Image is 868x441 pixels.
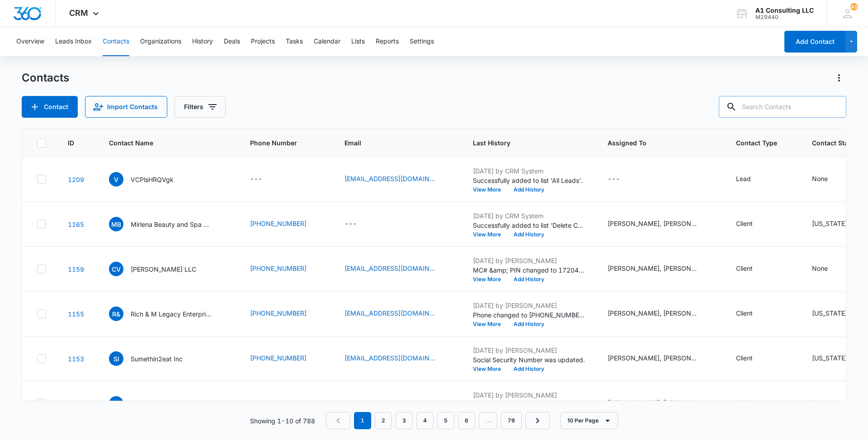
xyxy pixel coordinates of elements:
div: Contact Type - Lead - Select to Edit Field [736,398,767,409]
a: Page 2 [375,412,392,429]
div: Assigned To - Arisa Sawyer, Israel Moreno, Jeannette Uribe, Laura Henry, Michelle Jackson, Quarte... [608,264,714,274]
button: Settings [410,27,434,56]
span: MB [109,217,123,231]
div: account id [755,14,814,20]
a: [PHONE_NUMBER] [250,353,307,363]
button: View More [473,366,507,372]
a: Next Page [525,412,550,429]
div: Contact Status - None - Select to Edit Field [812,398,844,409]
span: V [109,172,123,187]
p: Romario [131,399,155,408]
button: Deals [224,27,240,56]
p: Phone changed to [PHONE_NUMBER]. [473,310,586,320]
div: Client [736,219,753,228]
button: Actions [832,71,846,85]
button: View More [473,232,507,237]
div: None [812,398,828,407]
span: Phone Number [250,138,323,148]
button: Add History [507,366,551,372]
button: Add History [507,277,551,282]
p: [DATE] by [PERSON_NAME] [473,390,586,400]
a: [EMAIL_ADDRESS][DOMAIN_NAME] [344,353,435,363]
a: Page 6 [458,412,475,429]
div: --- [608,174,620,185]
div: Contact Name - Rich & M Legacy Enterprises LLC - Select to Edit Field [109,307,228,321]
div: Assigned To - Arisa Sawyer, Israel Moreno, Jeannette Uribe, Laura Henry, Michelle Jackson, Quarte... [608,353,714,364]
div: [US_STATE] [812,219,847,228]
span: Contact Status [812,138,858,148]
span: Contact Name [109,138,215,148]
button: Add Contact [784,31,845,53]
button: Contacts [103,27,129,56]
p: Social Security Number was updated. [473,355,586,364]
div: Contact Type - Client - Select to Edit Field [736,219,769,230]
p: Showing 1-10 of 788 [250,416,315,426]
button: Lists [351,27,365,56]
div: Assigned To - Arisa Sawyer, Israel Moreno, Jeannette Uribe, Laura Henry, Michelle Jackson, Quarte... [608,308,714,319]
span: CV [109,262,123,276]
a: Page 5 [437,412,454,429]
div: [PERSON_NAME], [PERSON_NAME], [PERSON_NAME], [PERSON_NAME], [PERSON_NAME], Quarterly Taxes, [PERS... [608,219,698,228]
button: 10 Per Page [561,412,618,429]
div: [US_STATE] [812,353,847,363]
a: Page 3 [396,412,413,429]
button: Projects [251,27,275,56]
button: Add History [507,321,551,327]
button: Organizations [140,27,181,56]
a: [PHONE_NUMBER] [250,219,307,228]
div: Email - - Select to Edit Field [344,398,373,409]
div: [PERSON_NAME], [PERSON_NAME], [PERSON_NAME], [PERSON_NAME], [PERSON_NAME], Quarterly Taxes, [PERS... [608,398,698,407]
a: [EMAIL_ADDRESS][DOMAIN_NAME] [344,174,435,183]
button: View More [473,277,507,282]
div: Contact Status - New Jersey - Select to Edit Field [812,308,863,319]
a: [PHONE_NUMBER] [250,308,307,318]
div: [PERSON_NAME], [PERSON_NAME], [PERSON_NAME], [PERSON_NAME], [PERSON_NAME], Quarterly Taxes, [PERS... [608,308,698,318]
p: Sumethin2eat Inc [131,354,183,364]
div: Contact Type - Client - Select to Edit Field [736,308,769,319]
div: Phone Number - - Select to Edit Field [250,398,278,409]
div: Email - tillistevens53@gmail.com - Select to Edit Field [344,174,451,185]
div: Email - service@familyfreshlogistics.com - Select to Edit Field [344,264,451,274]
div: Lead [736,398,751,407]
div: Contact Type - Client - Select to Edit Field [736,353,769,364]
div: Assigned To - - Select to Edit Field [608,174,636,185]
div: --- [250,398,262,409]
button: Leads Inbox [55,27,92,56]
span: 43 [850,3,858,10]
div: Contact Name - VCPlsHRQVgk - Select to Edit Field [109,172,190,187]
div: Phone Number - 5512151342 - Select to Edit Field [250,353,323,364]
a: Page 4 [416,412,434,429]
p: [DATE] by [PERSON_NAME] [473,301,586,310]
a: Navigate to contact details page for Sumethin2eat Inc [68,355,84,363]
p: Client was referred by [PERSON_NAME] He wants to use a PA company to operate his business and a [... [473,400,586,409]
div: Contact Name - Sumethin2eat Inc - Select to Edit Field [109,351,199,366]
input: Search Contacts [719,96,846,118]
a: Navigate to contact details page for Cristian VALENTIN LLC [68,265,84,273]
p: VCPlsHRQVgk [131,175,174,184]
a: [PHONE_NUMBER] [250,264,307,273]
div: Phone Number - 5514040327 - Select to Edit Field [250,264,323,274]
p: Successfully added to list 'Delete Contact '. [473,220,586,230]
div: --- [344,219,357,230]
div: Contact Status - New Jersey - Select to Edit Field [812,353,863,364]
div: Phone Number - - Select to Edit Field [250,174,278,185]
a: Page 79 [501,412,522,429]
div: Contact Name - Cristian VALENTIN LLC - Select to Edit Field [109,262,212,276]
p: [DATE] by CRM System [473,211,586,220]
button: View More [473,187,507,192]
p: Rich & M Legacy Enterprises LLC [131,309,212,319]
button: Overview [16,27,44,56]
button: View More [473,321,507,327]
p: Mirlena Beauty and Spa LLC [131,220,212,229]
a: Navigate to contact details page for VCPlsHRQVgk [68,176,84,183]
div: notifications count [850,3,858,10]
span: ID [68,138,74,148]
div: [US_STATE] [812,308,847,318]
div: Contact Type - Lead - Select to Edit Field [736,174,767,185]
div: Email - richandmlegacy@gmail.com - Select to Edit Field [344,308,451,319]
div: Lead [736,174,751,183]
div: Phone Number - 6094002304 - Select to Edit Field [250,308,323,319]
div: Client [736,264,753,273]
span: Assigned To [608,138,701,148]
p: Successfully added to list 'All Leads'. [473,176,586,185]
